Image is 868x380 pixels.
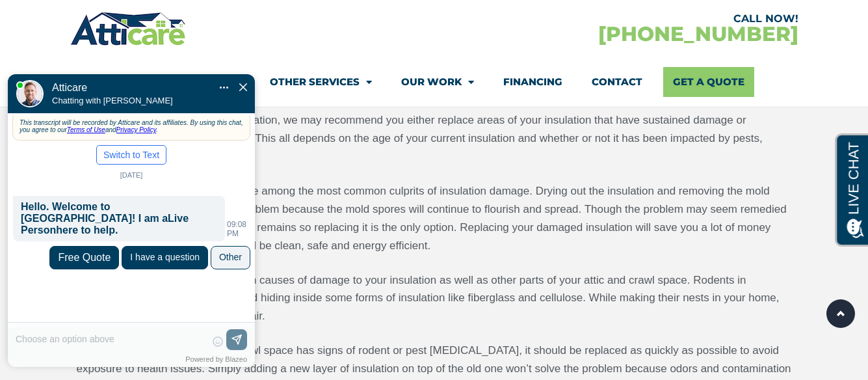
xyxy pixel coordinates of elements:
span: 09:08 PM [227,198,246,216]
div: Move [52,60,195,83]
p: Water, excess moisture and mold are among the most common culprits of insulation damage. Drying o... [77,182,792,255]
a: Other Services [270,67,372,97]
h1: Atticare [52,60,195,72]
nav: Menu [80,67,789,97]
b: Hello. Welcome to [GEOGRAPHIC_DATA]! I am a here to help. [21,179,189,213]
p: Chatting with [PERSON_NAME] [52,74,195,83]
img: Live Agent [16,58,44,85]
div: Atticare [51,22,194,61]
a: Terms of Use [67,104,105,111]
a: Our Work [401,67,474,97]
a: Privacy Policy [116,104,157,111]
a: Get A Quote [663,67,754,97]
div: Other [219,230,242,240]
span: [DATE] [116,148,147,158]
div: Free Quote [58,230,111,241]
div: CALL NOW! [434,14,798,24]
div: This transcript will be recorded by Atticare and its affiliates. By using this chat, you agree to... [12,90,250,118]
a: Contact [592,67,642,97]
span: Close Chat [239,60,247,71]
p: Rodents and pests are also common causes of damage to your insulation as well as other parts of y... [77,271,792,326]
font: Live Person [21,191,189,213]
div: Powered by Blazeo [185,333,255,341]
button: Switch to Text [96,123,166,142]
a: Financing [503,67,562,97]
img: Close Chat [239,61,247,69]
div: I have a question [130,230,200,240]
div: Action Menu [219,61,230,72]
p: Depending on the state of your insulation, we may recommend you either replace areas of your insu... [77,111,792,166]
span: Opens a chat window [32,10,105,27]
